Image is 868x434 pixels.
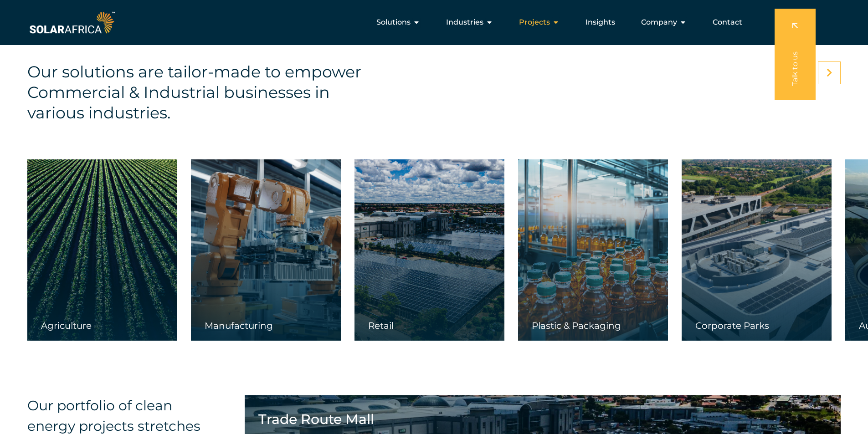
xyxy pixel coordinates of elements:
[532,320,621,331] span: Plastic & Packaging
[27,61,369,123] h4: Our solutions are tailor-made to empower Commercial & Industrial businesses in various industries.
[519,17,550,28] span: Projects
[518,320,668,341] a: Plastic & Packaging
[641,17,677,28] span: Company
[446,17,483,28] span: Industries
[376,17,411,28] span: Solutions
[41,320,92,331] span: Agriculture
[117,13,750,31] div: Menu Toggle
[27,320,177,341] a: Agriculture
[117,13,750,31] nav: Menu
[586,17,615,28] a: Insights
[713,17,742,28] a: Contact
